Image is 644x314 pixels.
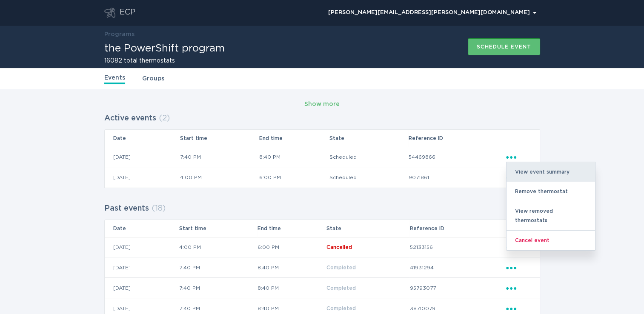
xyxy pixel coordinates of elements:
td: 8:40 PM [257,278,326,298]
div: Cancel event [507,230,595,250]
span: ( 18 ) [152,205,166,212]
td: 9071861 [408,167,506,188]
td: 7:40 PM [179,278,257,298]
a: Groups [142,74,164,83]
div: Popover menu [324,6,540,19]
td: 54469866 [408,147,506,167]
td: [DATE] [105,167,180,188]
tr: 438fb1da81d54468976a26ed259a886b [105,237,540,257]
button: Schedule event [468,38,540,55]
div: ECP [120,8,135,18]
td: 6:00 PM [257,237,326,257]
td: 7:40 PM [179,257,257,278]
th: State [326,220,409,237]
td: 4:00 PM [179,237,257,257]
td: [DATE] [105,257,179,278]
th: Start time [179,220,257,237]
td: 8:40 PM [257,257,326,278]
th: Reference ID [409,220,506,237]
span: Completed [326,285,356,291]
tr: Table Headers [105,220,540,237]
tr: 77ff240f21e345ca95dc5d18a3a0016e [105,147,540,167]
span: Cancelled [326,245,352,250]
h2: 16082 total thermostats [104,58,225,64]
tr: Table Headers [105,130,540,147]
span: Completed [326,306,356,311]
th: Date [105,130,180,147]
div: Show more [304,100,340,109]
td: 41931294 [409,257,506,278]
span: Completed [326,265,356,270]
h2: Active events [104,111,156,126]
div: Popover menu [506,263,531,272]
a: Events [104,73,125,84]
th: State [329,130,408,147]
th: Date [105,220,179,237]
td: 4:00 PM [180,167,259,188]
div: Popover menu [506,304,531,313]
button: Open user account details [324,6,540,19]
tr: fcee22d1a80b4452ae5e150126c38c8c [105,278,540,298]
td: 8:40 PM [259,147,329,167]
h1: the PowerShift program [104,43,225,54]
tr: 0b7772c41c264ca3a68a24afbdaea82a [105,167,540,188]
td: [DATE] [105,147,180,167]
div: [PERSON_NAME][EMAIL_ADDRESS][PERSON_NAME][DOMAIN_NAME] [328,10,536,15]
span: Scheduled [329,154,356,160]
button: Show more [304,98,340,111]
td: 95793077 [409,278,506,298]
th: Start time [180,130,259,147]
div: Remove thermostat [507,182,595,201]
td: 6:00 PM [259,167,329,188]
th: Reference ID [408,130,506,147]
td: 52133156 [409,237,506,257]
div: Schedule event [477,44,531,49]
td: 7:40 PM [180,147,259,167]
span: Scheduled [329,175,356,180]
a: Programs [104,31,135,37]
h2: Past events [104,201,149,216]
td: [DATE] [105,237,179,257]
div: View event summary [507,162,595,182]
div: View removed thermostats [507,201,595,230]
tr: 80440ed8273c4719b8e66d89c17d3bb9 [105,257,540,278]
span: ( 2 ) [159,114,170,122]
th: End time [259,130,329,147]
th: End time [257,220,326,237]
td: [DATE] [105,278,179,298]
button: Go to dashboard [104,8,115,18]
div: Popover menu [506,283,531,293]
